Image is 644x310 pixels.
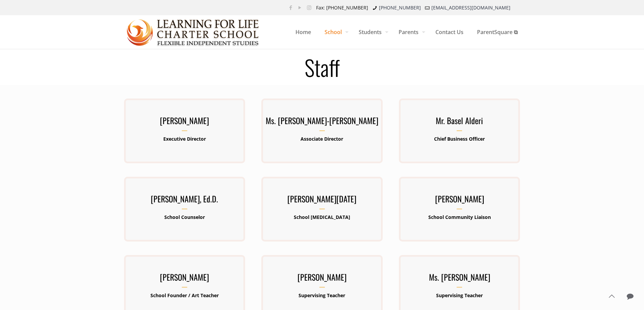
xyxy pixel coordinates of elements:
[261,114,382,131] h3: Ms. [PERSON_NAME]-[PERSON_NAME]
[318,15,352,49] a: School
[392,15,429,49] a: Parents
[163,136,206,142] b: Executive Director
[299,292,345,299] b: Supervising Teacher
[470,22,524,42] span: ParentSquare ⧉
[124,114,245,131] h3: [PERSON_NAME]
[289,15,318,49] a: Home
[318,22,352,42] span: School
[428,214,491,220] b: School Community Liaison
[261,270,382,288] h3: [PERSON_NAME]
[352,15,392,49] a: Students
[436,292,483,299] b: Supervising Teacher
[164,214,205,220] b: School Counselor
[604,289,619,303] a: Back to top icon
[470,15,524,49] a: ParentSquare ⧉
[296,4,304,11] a: YouTube icon
[289,22,318,42] span: Home
[301,136,343,142] b: Associate Director
[429,22,470,42] span: Contact Us
[127,15,260,49] a: Learning for Life Charter School
[424,4,431,11] i: mail
[434,136,485,142] b: Chief Business Officer
[287,4,294,11] a: Facebook icon
[372,4,378,11] i: phone
[127,16,260,49] img: Staff
[116,56,528,78] h1: Staff
[399,192,520,209] h3: [PERSON_NAME]
[431,4,510,11] a: [EMAIL_ADDRESS][DOMAIN_NAME]
[399,270,520,288] h3: Ms. [PERSON_NAME]
[352,22,392,42] span: Students
[399,114,520,131] h3: Mr. Basel Alderi
[379,4,421,11] a: [PHONE_NUMBER]
[261,192,382,209] h3: [PERSON_NAME][DATE]
[294,214,350,220] b: School [MEDICAL_DATA]
[124,192,245,209] h3: [PERSON_NAME], Ed.D.
[392,22,429,42] span: Parents
[124,270,245,288] h3: [PERSON_NAME]
[150,292,219,299] b: School Founder / Art Teacher
[429,15,470,49] a: Contact Us
[306,4,313,11] a: Instagram icon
